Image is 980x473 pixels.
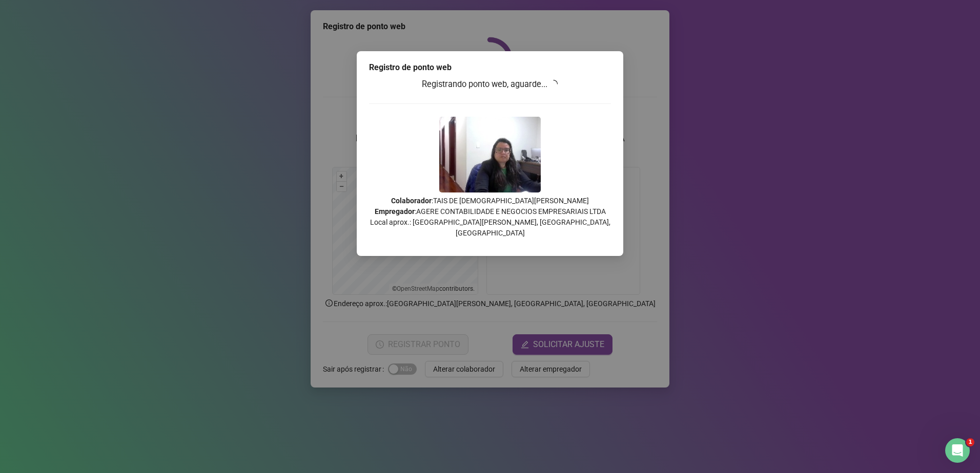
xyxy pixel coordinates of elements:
[391,197,432,205] strong: Colaborador
[375,207,415,216] strong: Empregador
[549,79,559,89] span: loading
[439,117,541,192] img: 2Q==
[945,438,970,463] iframe: Intercom live chat
[966,438,974,446] span: 1
[369,78,611,91] h3: Registrando ponto web, aguarde...
[369,196,611,239] p: : TAIS DE [DEMOGRAPHIC_DATA][PERSON_NAME] : AGERE CONTABILIDADE E NEGOCIOS EMPRESARIAIS LTDA Loca...
[369,61,611,74] div: Registro de ponto web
